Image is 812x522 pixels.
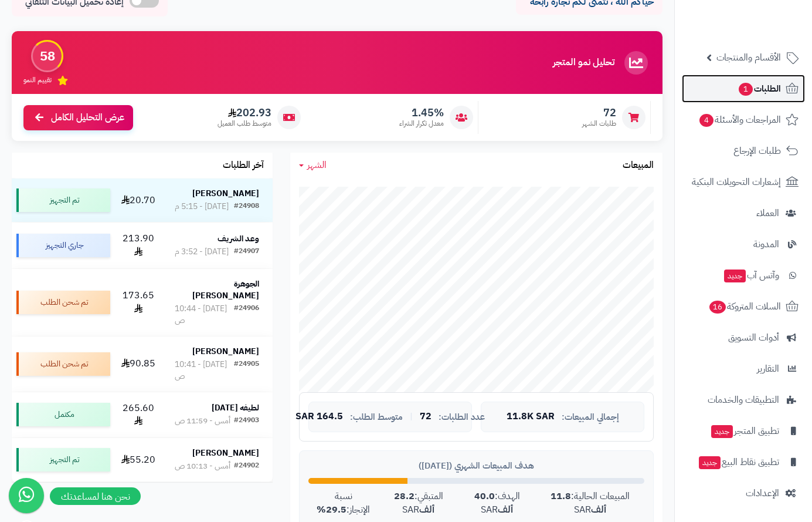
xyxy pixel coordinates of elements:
a: وآتس آبجديد [682,261,805,289]
a: الشهر [299,159,327,172]
span: إشعارات التحويلات البنكية [692,174,781,190]
div: #24903 [234,415,259,427]
a: طلبات الإرجاع [682,137,805,165]
strong: وعد الشريف [218,233,259,245]
div: تم شحن الطلب [16,291,110,314]
a: إشعارات التحويلات البنكية [682,168,805,196]
a: المدونة [682,230,805,258]
td: 265.60 [115,392,161,438]
div: أمس - 11:59 ص [175,415,230,427]
span: متوسط طلب العميل [218,119,271,129]
div: نسبة الإنجاز: [308,490,379,517]
span: الطلبات [738,80,781,97]
div: #24908 [234,201,259,213]
div: تم التجهيز [16,448,110,472]
div: المبيعات الحالية: SAR [535,490,644,517]
span: وآتس آب [723,267,779,284]
h3: تحليل نمو المتجر [553,58,614,68]
div: الهدف: SAR [458,490,535,517]
span: 164.5 SAR [295,412,343,422]
div: #24905 [234,359,259,382]
div: #24907 [234,246,259,258]
span: المدونة [753,236,779,252]
span: الإعدادات [746,485,779,501]
span: 11.8K SAR [507,412,555,422]
strong: [PERSON_NAME] [192,187,259,200]
div: [DATE] - 3:52 م [175,246,229,258]
div: #24902 [234,460,259,472]
span: 72 [582,106,616,119]
span: الشهر [307,158,327,172]
span: طلبات الشهر [582,119,616,129]
span: السلات المتروكة [708,298,781,315]
a: الطلبات1 [682,75,805,103]
a: تطبيق نقاط البيعجديد [682,448,805,476]
td: 173.65 [115,269,161,336]
span: أدوات التسويق [728,329,779,346]
strong: الجوهرة [PERSON_NAME] [192,278,259,302]
div: [DATE] - 10:44 ص [175,303,234,326]
strong: 29.5% [317,503,346,517]
span: تطبيق المتجر [710,423,779,439]
td: 20.70 [115,179,161,222]
div: تم التجهيز [16,188,110,212]
h3: آخر الطلبات [223,160,264,171]
a: التقارير [682,355,805,383]
a: العملاء [682,199,805,227]
span: الأقسام والمنتجات [716,49,781,66]
a: عرض التحليل الكامل [23,105,133,130]
span: معدل تكرار الشراء [399,119,444,129]
div: [DATE] - 10:41 ص [175,359,234,382]
a: تطبيق المتجرجديد [682,417,805,445]
span: جديد [711,425,733,438]
a: أدوات التسويق [682,324,805,352]
img: logo-2.png [732,30,801,55]
span: العملاء [756,205,779,221]
span: 16 [709,301,726,314]
strong: لطيفه [DATE] [212,402,259,414]
span: طلبات الإرجاع [733,143,781,159]
span: 4 [699,114,714,127]
div: مكتمل [16,403,110,426]
td: 90.85 [115,336,161,392]
div: #24906 [234,303,259,326]
td: 55.20 [115,438,161,481]
span: 72 [420,412,432,422]
span: المراجعات والأسئلة [698,112,781,128]
span: تقييم النمو [23,75,52,85]
strong: 28.2 ألف [394,489,435,517]
span: 202.93 [218,106,271,119]
h3: المبيعات [623,160,654,171]
a: التطبيقات والخدمات [682,386,805,414]
span: | [410,412,413,421]
strong: 40.0 ألف [474,489,514,517]
span: التطبيقات والخدمات [708,392,779,408]
span: 1 [739,83,753,96]
div: المتبقي: SAR [379,490,459,517]
div: تم شحن الطلب [16,352,110,376]
span: 1.45% [399,106,444,119]
strong: 11.8 ألف [551,489,606,517]
a: المراجعات والأسئلة4 [682,106,805,134]
strong: [PERSON_NAME] [192,447,259,459]
span: التقارير [757,361,779,377]
span: إجمالي المبيعات: [562,412,619,422]
span: متوسط الطلب: [350,412,403,422]
span: عرض التحليل الكامل [51,111,124,124]
a: السلات المتروكة16 [682,292,805,321]
span: جديد [699,456,721,469]
strong: [PERSON_NAME] [192,345,259,358]
span: عدد الطلبات: [439,412,485,422]
div: هدف المبيعات الشهري ([DATE]) [308,460,644,472]
span: تطبيق نقاط البيع [698,454,779,470]
td: 213.90 [115,223,161,268]
a: الإعدادات [682,479,805,507]
span: جديد [724,270,746,282]
div: جاري التجهيز [16,234,110,257]
div: أمس - 10:13 ص [175,460,230,472]
div: [DATE] - 5:15 م [175,201,229,213]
